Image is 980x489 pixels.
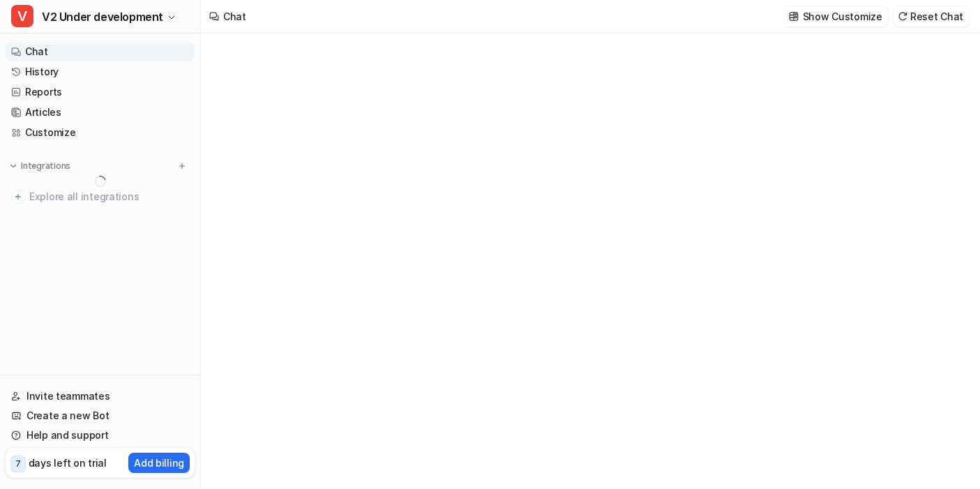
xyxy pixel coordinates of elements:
a: History [6,62,195,82]
p: Add billing [134,456,184,470]
img: reset [898,11,907,22]
a: Reports [6,82,195,102]
button: Integrations [6,159,75,173]
a: Chat [6,42,195,61]
a: Explore all integrations [6,187,195,206]
a: Create a new Bot [6,406,195,426]
button: Add billing [128,453,190,473]
p: Integrations [21,160,70,172]
img: menu_add.svg [177,161,187,171]
p: Show Customize [803,9,882,24]
img: explore all integrations [11,190,25,204]
button: Reset Chat [894,6,969,27]
p: days left on trial [29,456,107,470]
img: expand menu [8,161,18,171]
span: V2 Under development [42,7,163,27]
button: Show Customize [785,6,888,27]
span: V [11,5,33,27]
div: Chat [223,9,246,24]
a: Customize [6,123,195,142]
p: 7 [15,458,21,470]
a: Invite teammates [6,386,195,406]
a: Articles [6,103,195,122]
img: customize [789,11,799,22]
a: Help and support [6,426,195,445]
span: Explore all integrations [29,186,189,208]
